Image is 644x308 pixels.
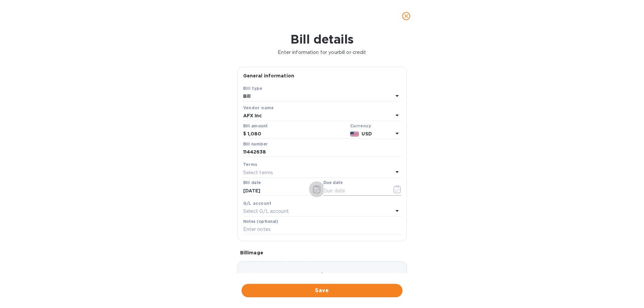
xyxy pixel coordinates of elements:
b: AFX Inc [243,113,262,118]
b: General information [243,73,294,78]
div: $ [243,129,248,139]
p: Select G/L account [243,208,289,215]
b: G/L account [243,201,272,206]
p: Enter information for your bill or credit [5,49,639,56]
input: Enter bill number [243,147,401,157]
label: Bill number [243,142,267,146]
label: Bill amount [243,124,267,128]
button: close [398,8,414,24]
b: Terms [243,162,258,167]
span: Save [247,287,397,295]
button: Save [241,284,402,297]
input: $ Enter bill amount [248,129,347,139]
b: USD [362,131,372,136]
p: Select terms [243,169,273,176]
input: Select date [243,186,307,196]
h1: Bill details [5,32,639,46]
img: USD [350,132,359,136]
p: Bill image [240,249,404,256]
b: Bill [243,94,251,99]
b: Currency [350,123,371,128]
input: Enter notes [243,225,401,235]
label: Notes (optional) [243,220,278,224]
label: Due date [323,181,342,185]
label: Bill date [243,181,261,185]
b: Bill type [243,86,263,91]
b: Vendor name [243,105,274,110]
input: Due date [323,186,387,196]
